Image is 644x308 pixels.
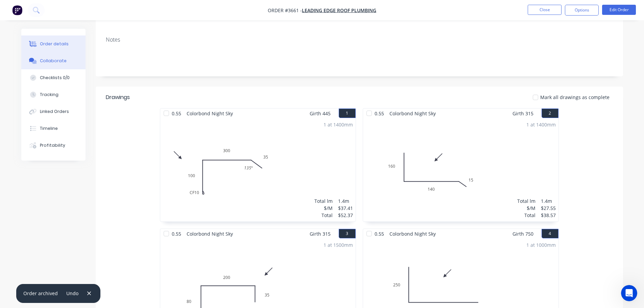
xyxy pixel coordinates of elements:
[40,41,69,47] div: Order details
[517,205,535,212] div: $/M
[310,229,331,239] span: Girth 315
[302,7,376,14] a: Leading Edge Roof Plumbing
[387,229,438,239] span: Colorbond Night Sky
[517,197,535,205] div: Total lm
[372,109,387,118] span: 0.55
[363,118,558,221] div: 0160140151 at 1400mmTotal lm$/MTotal1.4m$27.55$38.57
[338,212,353,219] div: $52.37
[40,125,58,132] div: Timeline
[339,229,356,238] button: 3
[541,212,556,219] div: $38.57
[106,93,130,101] div: Drawings
[512,229,533,239] span: Girth 750
[621,285,637,301] iframe: Intercom live chat
[184,229,236,239] span: Colorbond Night Sky
[160,118,356,221] div: 0CF1010030035135º1 at 1400mmTotal lm$/MTotal1.4m$37.41$52.37
[540,94,610,101] span: Mark all drawings as complete
[21,35,86,52] button: Order details
[40,109,69,115] div: Linked Orders
[541,197,556,205] div: 1.4m
[338,205,353,212] div: $37.41
[602,5,636,15] button: Edit Order
[338,197,353,205] div: 1.4m
[23,290,58,297] div: Order archived
[528,5,562,15] button: Close
[106,37,613,43] div: Notes
[339,109,356,118] button: 1
[372,229,387,239] span: 0.55
[40,142,65,148] div: Profitability
[324,121,353,128] div: 1 at 1400mm
[314,205,333,212] div: $/M
[542,109,558,118] button: 2
[310,109,331,118] span: Girth 445
[387,109,438,118] span: Colorbond Night Sky
[21,69,86,86] button: Checklists 0/0
[21,86,86,103] button: Tracking
[40,92,58,98] div: Tracking
[314,197,333,205] div: Total lm
[268,7,302,14] span: Order #3661 -
[542,229,558,238] button: 4
[40,75,70,81] div: Checklists 0/0
[40,58,67,64] div: Collaborate
[324,241,353,248] div: 1 at 1500mm
[21,137,86,154] button: Profitability
[526,241,556,248] div: 1 at 1000mm
[169,109,184,118] span: 0.55
[314,212,333,219] div: Total
[169,229,184,239] span: 0.55
[184,109,236,118] span: Colorbond Night Sky
[63,289,82,298] button: Undo
[526,121,556,128] div: 1 at 1400mm
[517,212,535,219] div: Total
[565,5,599,16] button: Options
[512,109,533,118] span: Girth 315
[21,120,86,137] button: Timeline
[21,52,86,69] button: Collaborate
[21,103,86,120] button: Linked Orders
[12,5,22,15] img: Factory
[541,205,556,212] div: $27.55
